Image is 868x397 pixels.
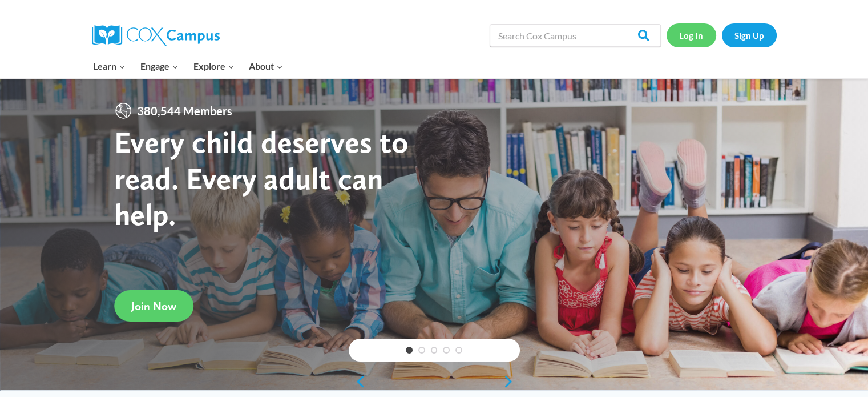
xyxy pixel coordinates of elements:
nav: Secondary Navigation [667,23,777,47]
div: content slider buttons [349,370,520,393]
a: 5 [455,347,462,354]
button: Child menu of Explore [186,54,242,78]
input: Search Cox Campus [490,24,661,47]
button: Child menu of Learn [86,54,134,78]
a: Log In [667,23,716,47]
a: 1 [406,347,413,354]
a: Sign Up [722,23,777,47]
strong: Every child deserves to read. Every adult can help. [114,123,409,232]
img: Cox Campus [92,25,220,46]
button: Child menu of About [241,54,290,78]
nav: Primary Navigation [86,54,290,78]
a: previous [349,375,366,388]
a: 2 [418,347,425,354]
span: 380,544 Members [132,102,237,120]
a: 4 [443,347,450,354]
a: 3 [431,347,438,354]
a: next [503,375,520,388]
a: Join Now [114,290,193,322]
button: Child menu of Engage [133,54,186,78]
span: Join Now [131,299,176,313]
